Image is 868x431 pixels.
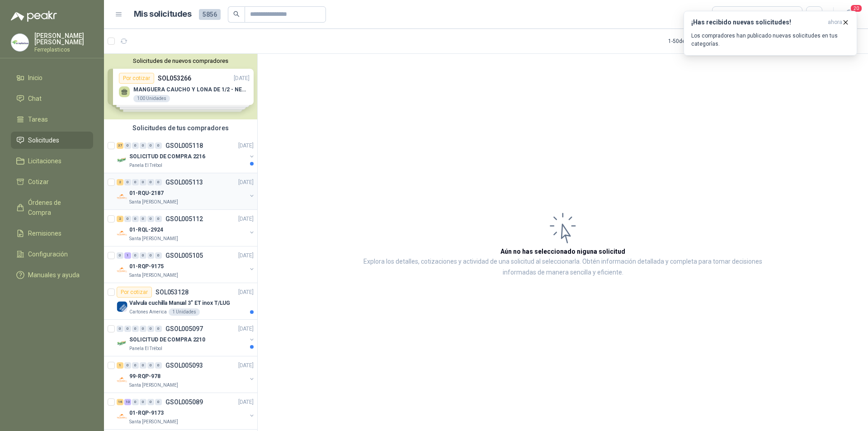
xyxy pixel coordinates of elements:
button: ¡Has recibido nuevas solicitudes!ahora Los compradores han publicado nuevas solicitudes en tus ca... [684,11,857,56]
div: 0 [147,362,154,369]
p: GSOL005097 [165,326,203,332]
div: 0 [147,326,154,332]
p: [DATE] [238,215,254,223]
p: GSOL005118 [165,142,203,149]
div: 0 [147,179,154,185]
div: 0 [132,399,139,405]
a: 2 0 0 0 0 0 GSOL005112[DATE] Company Logo01-RQL-2924Santa [PERSON_NAME] [117,213,255,242]
div: 0 [147,252,154,259]
p: [DATE] [238,325,254,333]
img: Company Logo [117,301,127,312]
div: 2 [117,216,123,222]
div: 0 [140,362,146,369]
span: Cotizar [28,177,49,187]
span: Remisiones [28,228,61,238]
div: 0 [155,326,162,332]
a: 37 0 0 0 0 0 GSOL005118[DATE] Company LogoSOLICITUD DE COMPRA 2216Panela El Trébol [117,140,255,169]
p: GSOL005105 [165,252,203,259]
img: Company Logo [117,191,127,202]
p: Panela El Trébol [129,162,162,169]
img: Company Logo [117,228,127,239]
div: 0 [147,142,154,149]
span: ahora [828,19,842,26]
span: Solicitudes [28,135,59,145]
div: 10 [124,399,131,405]
div: 0 [140,142,146,149]
h3: Aún no has seleccionado niguna solicitud [500,246,625,256]
div: Solicitudes de nuevos compradoresPor cotizarSOL053266[DATE] MANGUERA CAUCHO Y LONA DE 1/2 - NEGRA... [104,54,257,119]
div: 1 - 50 de 998 [668,34,724,48]
p: [DATE] [238,178,254,187]
div: 0 [132,216,139,222]
div: Todas [718,9,737,19]
span: 20 [850,4,863,13]
div: 0 [124,179,131,185]
div: 0 [155,252,162,259]
p: Santa [PERSON_NAME] [129,418,178,426]
div: 0 [140,252,146,259]
p: Explora los detalles, cotizaciones y actividad de una solicitud al seleccionarla. Obtén informaci... [348,256,778,278]
img: Company Logo [11,34,28,51]
div: 0 [132,326,139,332]
span: search [233,11,240,17]
h1: Mis solicitudes [134,8,192,21]
img: Company Logo [117,374,127,385]
button: Solicitudes de nuevos compradores [108,57,254,64]
div: 0 [140,326,146,332]
span: Inicio [28,73,42,83]
a: 2 0 0 0 0 0 GSOL005113[DATE] Company Logo01-RQU-2187Santa [PERSON_NAME] [117,177,255,206]
p: [DATE] [238,251,254,260]
div: 0 [117,326,123,332]
div: 2 [117,179,123,185]
p: [DATE] [238,288,254,297]
a: Cotizar [11,173,93,190]
span: Chat [28,94,42,104]
a: Chat [11,90,93,107]
div: 0 [155,216,162,222]
img: Company Logo [117,338,127,349]
p: 01-RQU-2187 [129,189,164,198]
a: 1 0 0 0 0 0 GSOL005093[DATE] Company Logo99-RQP-978Santa [PERSON_NAME] [117,360,255,389]
a: Órdenes de Compra [11,194,93,221]
div: 0 [132,252,139,259]
div: 0 [155,142,162,149]
div: 0 [117,252,123,259]
p: 01-RQP-9175 [129,262,164,271]
p: SOL053128 [156,289,189,295]
p: Santa [PERSON_NAME] [129,235,178,242]
h3: ¡Has recibido nuevas solicitudes! [691,19,824,26]
span: Tareas [28,114,48,124]
p: 01-RQP-9173 [129,409,164,417]
p: Cartones America [129,308,167,316]
div: 0 [124,216,131,222]
span: Manuales y ayuda [28,270,80,280]
div: 0 [147,399,154,405]
p: SOLICITUD DE COMPRA 2216 [129,152,205,161]
div: 0 [124,362,131,369]
a: 16 10 0 0 0 0 GSOL005089[DATE] Company Logo01-RQP-9173Santa [PERSON_NAME] [117,397,255,426]
a: 0 0 0 0 0 0 GSOL005097[DATE] Company LogoSOLICITUD DE COMPRA 2210Panela El Trébol [117,323,255,352]
p: GSOL005113 [165,179,203,185]
p: [PERSON_NAME] [PERSON_NAME] [34,33,93,45]
span: 5856 [199,9,221,20]
div: 37 [117,142,123,149]
img: Company Logo [117,265,127,275]
div: 16 [117,399,123,405]
a: Por cotizarSOL053128[DATE] Company LogoValvula cuchilla Manual 3" ET inox T/LUGCartones America1 ... [104,283,257,320]
div: 0 [132,362,139,369]
p: 01-RQL-2924 [129,226,163,234]
span: Configuración [28,249,68,259]
p: Valvula cuchilla Manual 3" ET inox T/LUG [129,299,230,308]
p: Panela El Trébol [129,345,162,352]
div: 1 [124,252,131,259]
p: Santa [PERSON_NAME] [129,199,178,206]
p: [DATE] [238,398,254,407]
p: [DATE] [238,142,254,150]
p: [DATE] [238,361,254,370]
p: GSOL005093 [165,362,203,369]
img: Company Logo [117,155,127,166]
span: Licitaciones [28,156,61,166]
p: Santa [PERSON_NAME] [129,382,178,389]
div: 0 [155,179,162,185]
div: 0 [155,399,162,405]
